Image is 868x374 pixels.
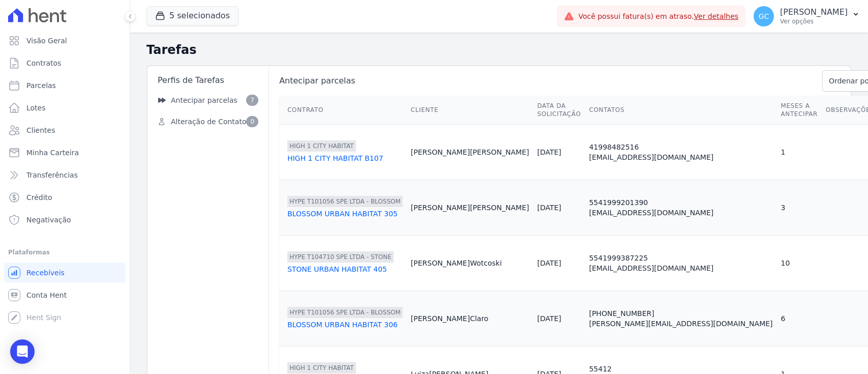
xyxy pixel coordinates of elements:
div: Plataformas [8,246,122,258]
span: Crédito [26,192,52,203]
nav: Sidebar [152,91,264,131]
div: 6 [781,313,818,324]
td: [DATE] [533,180,585,236]
span: Antecipar parcelas [171,95,237,106]
span: Negativação [26,215,71,225]
div: [PHONE_NUMBER] [PERSON_NAME][EMAIL_ADDRESS][DOMAIN_NAME] [589,308,772,329]
div: Open Intercom Messenger [10,339,35,364]
th: Cliente [407,96,533,125]
span: Antecipar parcelas [277,75,816,87]
p: Ver opções [780,17,848,25]
span: HIGH 1 CITY HABITAT [287,140,356,152]
a: Recebíveis [4,263,126,283]
a: Alteração de Contato 0 [152,112,264,131]
span: Contratos [26,58,61,68]
div: 5541999387225 [EMAIL_ADDRESS][DOMAIN_NAME] [589,253,772,273]
div: [PERSON_NAME] Claro [411,313,529,324]
div: 3 [781,203,818,213]
a: Parcelas [4,75,126,96]
a: Contratos [4,53,126,73]
a: Conta Hent [4,285,126,305]
a: Minha Carteira [4,142,126,163]
p: [PERSON_NAME] [780,7,848,17]
a: Crédito [4,187,126,208]
a: Negativação [4,210,126,230]
span: 0 [246,116,258,127]
td: [DATE] [533,291,585,347]
span: HYPE T101056 SPE LTDA - BLOSSOM [287,196,403,207]
div: Perfis de Tarefas [152,70,264,91]
th: Contrato [279,96,407,125]
a: Clientes [4,120,126,140]
th: Meses a antecipar [777,96,822,125]
div: BLOSSOM URBAN HABITAT 305 [287,209,403,219]
span: 7 [246,95,258,106]
th: Data da Solicitação [533,96,585,125]
span: Conta Hent [26,290,67,300]
div: 41998482516 [EMAIL_ADDRESS][DOMAIN_NAME] [589,142,772,162]
div: 10 [781,258,818,268]
span: Lotes [26,103,46,113]
span: HYPE T101056 SPE LTDA - BLOSSOM [287,307,403,318]
th: Contatos [585,96,776,125]
div: STONE URBAN HABITAT 405 [287,264,403,274]
span: Clientes [26,125,55,135]
span: Você possui fatura(s) em atraso. [578,11,738,22]
button: 5 selecionados [146,6,238,25]
div: 1 [781,147,818,157]
span: Parcelas [26,80,56,91]
div: HIGH 1 CITY HABITAT B107 [287,153,403,163]
span: HIGH 1 CITY HABITAT [287,362,356,373]
span: GC [759,13,769,20]
a: Antecipar parcelas 7 [152,91,264,110]
a: Lotes [4,98,126,118]
div: [PERSON_NAME] [PERSON_NAME] [411,147,529,157]
td: [DATE] [533,236,585,291]
span: HYPE T104710 SPE LTDA - STONE [287,251,394,263]
span: Recebíveis [26,268,65,278]
h2: Tarefas [146,41,852,59]
span: Visão Geral [26,36,67,46]
a: Visão Geral [4,31,126,51]
span: Alteração de Contato [171,117,246,127]
button: GC [PERSON_NAME] Ver opções [745,2,868,31]
td: [DATE] [533,125,585,180]
div: BLOSSOM URBAN HABITAT 306 [287,320,403,330]
a: Ver detalhes [694,12,739,20]
span: Transferências [26,170,78,180]
span: Minha Carteira [26,148,79,158]
div: 5541999201390 [EMAIL_ADDRESS][DOMAIN_NAME] [589,197,772,218]
div: [PERSON_NAME] [PERSON_NAME] [411,203,529,213]
div: [PERSON_NAME] Wotcoski [411,258,529,268]
a: Transferências [4,165,126,185]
